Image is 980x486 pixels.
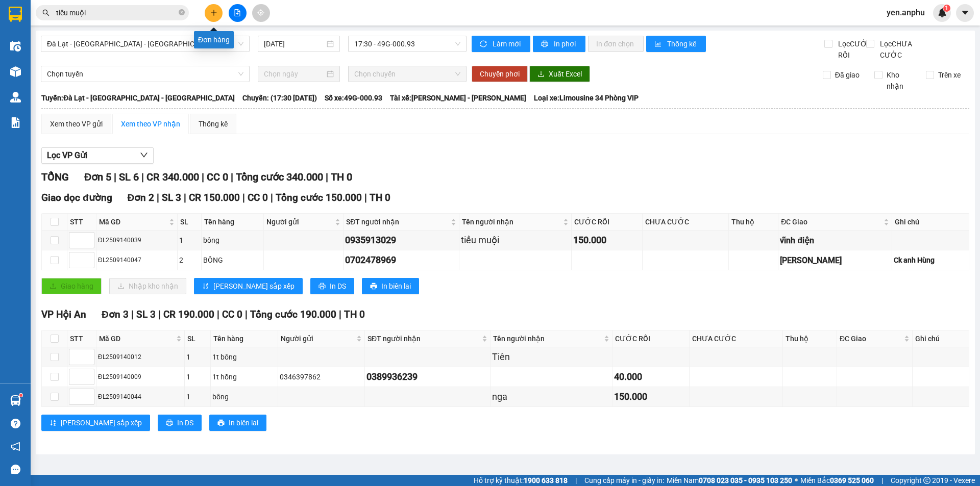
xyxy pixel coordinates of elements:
div: 1 [186,351,209,363]
span: file-add [234,9,241,16]
sup: 1 [943,5,950,12]
span: Kho nhận [883,69,918,92]
td: ĐL2509140039 [96,231,178,250]
img: warehouse-icon [10,41,21,52]
span: | [364,192,367,203]
div: 1t hồng [212,371,276,382]
span: | [217,309,219,320]
span: Tên người nhận [493,333,602,344]
span: Chọn chuyến [354,66,460,82]
span: Làm mới [493,38,522,49]
button: downloadXuất Excel [529,66,590,82]
span: printer [166,419,173,427]
th: CHƯA CƯỚC [643,214,729,231]
span: SĐT người nhận [346,216,448,227]
th: SL [178,214,202,231]
span: Miền Nam [667,475,792,486]
td: ĐL2509140047 [96,250,178,270]
th: CƯỚC RỒI [612,330,690,347]
span: | [131,309,134,320]
span: Tài xế: [PERSON_NAME] - [PERSON_NAME] [390,92,526,104]
img: warehouse-icon [10,66,21,77]
span: | [575,475,577,486]
span: printer [217,419,225,427]
th: CƯỚC RỒI [572,214,643,231]
span: Đơn 3 [102,309,129,320]
span: 17:30 - 49G-000.93 [354,36,460,52]
span: TỔNG [41,171,69,183]
span: | [114,171,116,183]
button: Lọc VP Gửi [41,147,154,164]
span: Lọc CƯỚC RỒI [834,38,873,61]
td: ĐL2509140044 [96,387,185,407]
span: TH 0 [331,171,352,183]
strong: 1900 633 818 [524,476,568,484]
span: | [326,171,328,183]
span: Chuyến: (17:30 [DATE]) [242,92,317,104]
button: printerIn phơi [533,36,585,52]
div: tiểu muội [461,233,570,247]
span: Người gửi [266,216,333,227]
td: ĐL2509140009 [96,367,185,387]
span: | [231,171,233,183]
span: Người gửi [281,333,354,344]
span: CC 0 [222,309,242,320]
span: Miền Bắc [800,475,874,486]
th: CHƯA CƯỚC [690,330,783,347]
img: solution-icon [10,117,21,128]
th: Ghi chú [913,330,969,347]
span: | [339,309,341,320]
span: close-circle [179,8,185,18]
button: aim [252,4,270,22]
td: 0702478969 [344,250,459,270]
th: STT [67,214,96,231]
span: CR 190.000 [163,309,214,320]
span: ⚪️ [795,478,798,482]
div: 1 [179,235,200,246]
span: Tên người nhận [462,216,561,227]
input: Chọn ngày [264,68,325,80]
button: bar-chartThống kê [646,36,706,52]
button: syncLàm mới [472,36,530,52]
span: Tổng cước 150.000 [276,192,362,203]
span: | [158,309,161,320]
span: sort-ascending [202,283,209,291]
button: plus [205,4,223,22]
th: Thu hộ [729,214,778,231]
span: CR 340.000 [146,171,199,183]
span: | [202,171,204,183]
span: ĐC Giao [840,333,901,344]
sup: 1 [19,394,22,397]
span: CC 0 [207,171,228,183]
span: SL 3 [162,192,181,203]
th: Tên hàng [211,330,278,347]
span: download [537,70,545,79]
div: 1t bông [212,351,276,363]
div: 1 [186,391,209,402]
span: | [184,192,186,203]
span: Trên xe [934,69,965,81]
span: In DS [177,417,193,428]
button: Chuyển phơi [472,66,528,82]
div: Tiên [492,350,611,364]
span: Chọn tuyến [47,66,243,82]
span: | [245,309,248,320]
img: warehouse-icon [10,92,21,103]
span: yen.anphu [878,6,933,19]
div: Xem theo VP gửi [50,118,103,130]
span: Đơn 2 [128,192,155,203]
td: nga [491,387,613,407]
div: ĐL2509140039 [98,236,176,245]
span: [PERSON_NAME] sắp xếp [61,417,142,428]
b: Tuyến: Đà Lạt - [GEOGRAPHIC_DATA] - [GEOGRAPHIC_DATA] [41,94,235,102]
div: nga [492,390,611,404]
div: [PERSON_NAME] [780,254,890,267]
div: vĩnh điện [780,234,890,247]
button: printerIn biên lai [362,278,419,294]
div: BÔNG [203,254,262,266]
span: | [242,192,245,203]
strong: 0369 525 060 [830,476,874,484]
div: 1 [186,371,209,382]
th: Ghi chú [892,214,969,231]
span: [PERSON_NAME] sắp xếp [213,280,295,292]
